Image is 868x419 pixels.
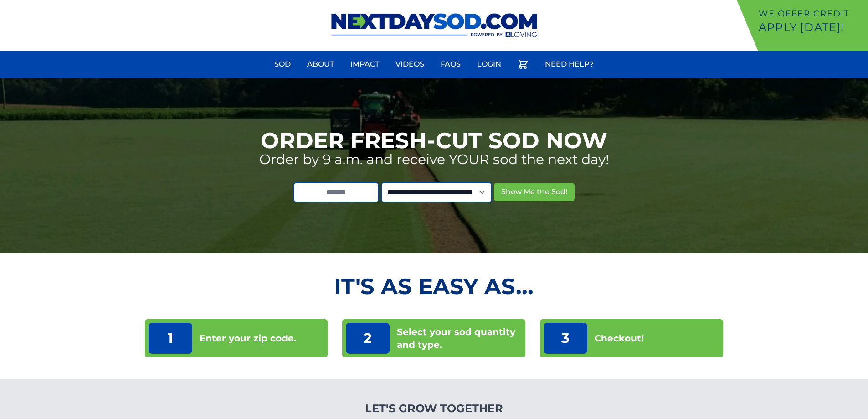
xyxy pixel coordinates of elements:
h1: Order Fresh-Cut Sod Now [261,129,607,151]
p: Enter your zip code. [200,332,296,345]
a: FAQs [435,53,466,75]
a: Sod [269,53,296,75]
p: 2 [346,323,390,354]
p: Apply [DATE]! [759,20,864,35]
button: Show Me the Sod! [494,183,575,201]
a: Impact [345,53,385,75]
p: Select your sod quantity and type. [397,326,522,351]
p: Order by 9 a.m. and receive YOUR sod the next day! [259,151,609,168]
p: We offer Credit [759,7,864,20]
p: Checkout! [595,332,644,345]
h2: It's as Easy As... [145,275,724,297]
h4: Let's Grow Together [316,401,552,416]
a: Need Help? [539,53,599,75]
a: Login [472,53,507,75]
p: 3 [544,323,587,354]
p: 1 [149,323,192,354]
a: About [302,53,339,75]
a: Videos [390,53,430,75]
